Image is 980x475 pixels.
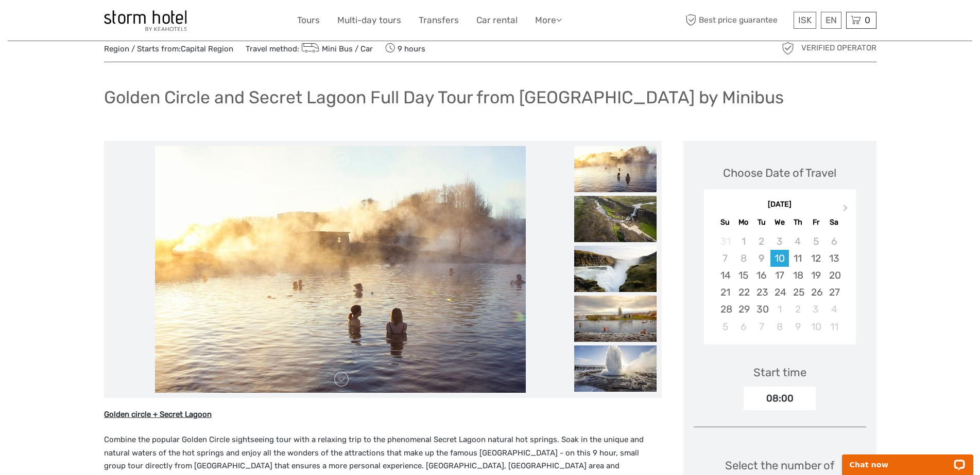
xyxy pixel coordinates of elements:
div: Choose Friday, September 12th, 2025 [807,250,825,267]
div: Not available Sunday, August 31st, 2025 [716,233,734,250]
div: Choose Friday, October 3rd, 2025 [807,301,825,318]
div: Choose Thursday, October 2nd, 2025 [789,301,807,318]
div: Choose Saturday, October 11th, 2025 [825,318,843,335]
div: Th [789,215,807,229]
a: Transfers [419,13,459,28]
div: Choose Tuesday, September 30th, 2025 [752,301,770,318]
div: Choose Saturday, September 20th, 2025 [825,267,843,284]
a: More [535,13,562,28]
div: Tu [752,215,770,229]
div: Choose Thursday, September 18th, 2025 [789,267,807,284]
div: Choose Friday, September 19th, 2025 [807,267,825,284]
div: Choose Saturday, September 13th, 2025 [825,250,843,267]
div: Choose Thursday, September 25th, 2025 [789,284,807,301]
a: Mini Bus / Car [299,44,373,53]
div: Choose Monday, September 29th, 2025 [734,301,752,318]
div: Choose Thursday, September 11th, 2025 [789,250,807,267]
span: Verified Operator [801,43,876,53]
span: Travel method: [246,41,373,56]
h1: Golden Circle and Secret Lagoon Full Day Tour from [GEOGRAPHIC_DATA] by Minibus [104,87,784,108]
div: Choose Sunday, October 5th, 2025 [716,318,734,335]
div: Fr [807,215,825,229]
span: ISK [798,15,812,25]
button: Next Month [838,202,855,218]
a: Tours [297,13,320,28]
img: f7fd1028a9844069830c2c0ad78c88d4_slider_thumbnail.jpg [574,296,657,342]
div: Not available Saturday, September 6th, 2025 [825,233,843,250]
div: Choose Wednesday, October 8th, 2025 [770,318,788,335]
div: Choose Tuesday, October 7th, 2025 [752,318,770,335]
div: Start time [753,364,806,380]
div: Choose Sunday, September 21st, 2025 [716,284,734,301]
div: Choose Wednesday, September 17th, 2025 [770,267,788,284]
a: Multi-day tours [337,13,401,28]
div: Not available Tuesday, September 2nd, 2025 [752,233,770,250]
img: d77dc96f92af4b03967aa3e2020005d6_slider_thumbnail.jpg [574,146,657,192]
div: Mo [734,215,752,229]
u: Golden circle + Secret Lagoon [104,410,212,419]
div: Choose Wednesday, September 10th, 2025 [770,250,788,267]
div: Not available Friday, September 5th, 2025 [807,233,825,250]
div: We [770,215,788,229]
img: verified_operator_grey_128.png [780,40,796,57]
div: Choose Monday, October 6th, 2025 [734,318,752,335]
iframe: LiveChat chat widget [835,443,980,475]
div: Not available Tuesday, September 9th, 2025 [752,250,770,267]
div: Not available Wednesday, September 3rd, 2025 [770,233,788,250]
img: 5dc4772e371d4ea780aac9365f4ab4b2_slider_thumbnail.jpeg [574,246,657,292]
div: Choose Thursday, October 9th, 2025 [789,318,807,335]
div: Choose Monday, September 15th, 2025 [734,267,752,284]
div: Choose Wednesday, September 24th, 2025 [770,284,788,301]
div: [DATE] [704,199,856,210]
img: 100-ccb843ef-9ccf-4a27-8048-e049ba035d15_logo_small.jpg [104,10,186,31]
div: Choose Friday, October 10th, 2025 [807,318,825,335]
div: month 2025-09 [707,233,852,335]
a: Car rental [476,13,518,28]
div: Choose Sunday, September 14th, 2025 [716,267,734,284]
div: Choose Monday, September 22nd, 2025 [734,284,752,301]
div: 08:00 [744,387,816,410]
span: Region / Starts from: [104,44,233,54]
img: d77dc96f92af4b03967aa3e2020005d6_main_slider.jpg [155,146,526,393]
span: Best price guarantee [683,12,791,29]
div: Choose Tuesday, September 23rd, 2025 [752,284,770,301]
div: Su [716,215,734,229]
div: EN [821,12,841,29]
div: Choose Tuesday, September 16th, 2025 [752,267,770,284]
div: Choose Saturday, September 27th, 2025 [825,284,843,301]
div: Choose Date of Travel [723,165,836,181]
span: 0 [863,15,872,25]
div: Not available Thursday, September 4th, 2025 [789,233,807,250]
img: 478ad0130d514babba3162426da48b1f_slider_thumbnail.jpg [574,345,657,392]
img: f4660a8b9b0246ffb1e48524973dcd78_slider_thumbnail.jpeg [574,196,657,242]
div: Not available Sunday, September 7th, 2025 [716,250,734,267]
div: Choose Sunday, September 28th, 2025 [716,301,734,318]
div: Choose Friday, September 26th, 2025 [807,284,825,301]
div: Choose Saturday, October 4th, 2025 [825,301,843,318]
div: Not available Monday, September 8th, 2025 [734,250,752,267]
div: Sa [825,215,843,229]
span: 9 hours [385,41,425,56]
div: Choose Wednesday, October 1st, 2025 [770,301,788,318]
a: Capital Region [181,44,233,53]
div: Not available Monday, September 1st, 2025 [734,233,752,250]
